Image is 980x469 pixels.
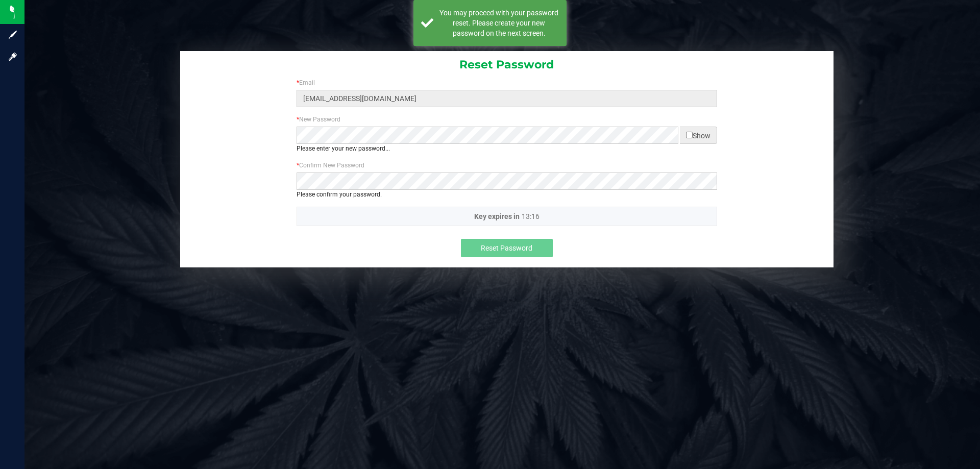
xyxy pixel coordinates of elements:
[297,78,315,87] label: Email
[481,244,532,252] span: Reset Password
[297,207,717,226] p: Key expires in
[439,8,559,38] div: You may proceed with your password reset. Please create your new password on the next screen.
[680,127,717,144] span: Show
[297,190,717,199] p: Please confirm your password.
[522,212,540,220] span: 13:16
[461,239,553,257] button: Reset Password
[297,144,717,153] div: Please enter your new password...
[297,161,364,170] label: Confirm New Password
[8,30,18,40] inline-svg: Sign up
[8,52,18,62] inline-svg: Log in
[297,115,340,124] label: New Password
[180,51,834,78] div: Reset Password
